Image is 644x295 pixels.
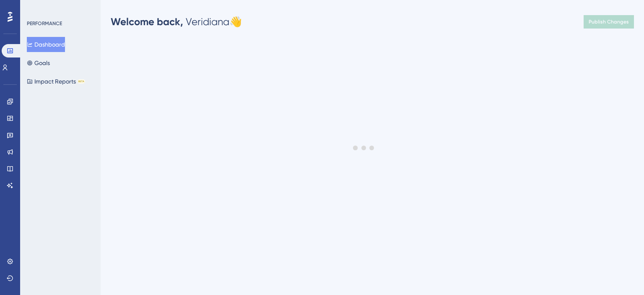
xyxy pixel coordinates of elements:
span: Welcome back, [111,16,183,28]
button: Dashboard [27,37,65,52]
div: Veridiana 👋 [111,15,242,29]
span: Publish Changes [589,18,629,25]
button: Publish Changes [584,15,634,29]
div: BETA [78,79,85,84]
button: Goals [27,55,50,70]
div: PERFORMANCE [27,20,62,27]
button: Impact ReportsBETA [27,74,85,89]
